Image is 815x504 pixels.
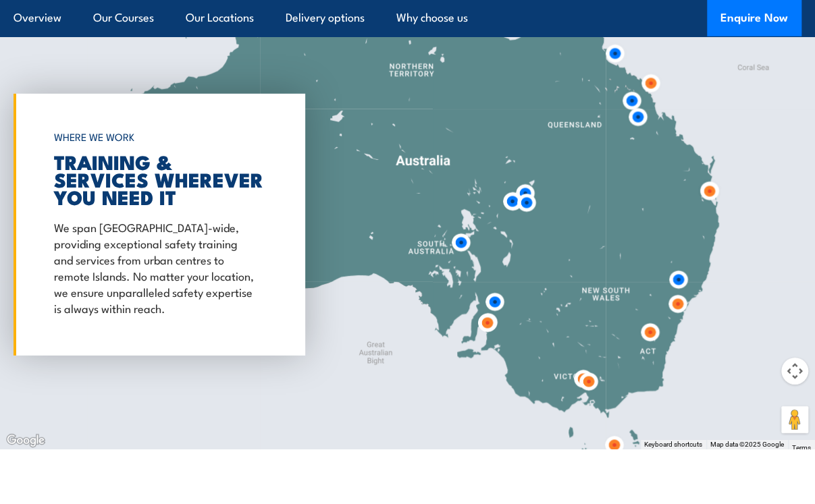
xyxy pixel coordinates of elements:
button: Map camera controls [781,358,808,385]
span: Map data ©2025 Google [710,441,784,448]
button: Drag Pegman onto the map to open Street View [781,406,808,433]
img: Google [3,432,48,449]
h2: TRAINING & SERVICES WHEREVER YOU NEED IT [54,152,258,205]
p: We span [GEOGRAPHIC_DATA]-wide, providing exceptional safety training and services from urban cen... [54,219,258,316]
a: Terms (opens in new tab) [792,444,811,451]
h6: WHERE WE WORK [54,125,258,149]
button: Keyboard shortcuts [644,440,702,449]
a: Open this area in Google Maps (opens a new window) [3,432,48,449]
